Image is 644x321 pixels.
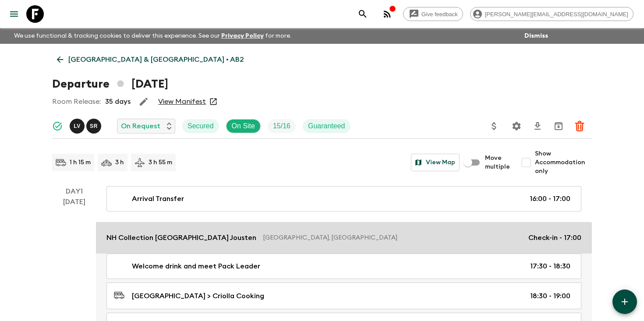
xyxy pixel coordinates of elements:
p: 15 / 16 [273,121,290,131]
p: S R [90,123,98,130]
a: View Manifest [158,97,206,106]
button: Archive (Completed, Cancelled or Unsynced Departures only) [550,117,567,135]
p: 1 h 15 m [70,158,91,167]
button: Update Price, Early Bird Discount and Costs [485,117,503,135]
span: Show Accommodation only [535,149,592,176]
a: Give feedback [403,7,463,21]
p: Day 1 [52,186,96,197]
p: NH Collection [GEOGRAPHIC_DATA] Jousten [106,233,256,243]
div: Trip Fill [268,119,296,133]
p: Guaranteed [308,121,345,131]
p: 16:00 - 17:00 [530,194,570,204]
button: Delete [571,117,588,135]
a: Arrival Transfer16:00 - 17:00 [106,186,581,212]
button: View Map [411,154,460,171]
button: Settings [508,117,525,135]
p: 18:30 - 19:00 [530,291,570,301]
span: [PERSON_NAME][EMAIL_ADDRESS][DOMAIN_NAME] [480,11,633,18]
span: Lucas Valentim, Sol Rodriguez [70,121,103,128]
div: [PERSON_NAME][EMAIL_ADDRESS][DOMAIN_NAME] [470,7,633,21]
p: We use functional & tracking cookies to deliver this experience. See our for more. [11,28,295,44]
p: On Site [232,121,255,131]
button: Dismiss [522,30,550,42]
svg: Synced Successfully [52,121,63,131]
p: 35 days [105,96,131,107]
a: Privacy Policy [221,33,264,39]
p: [GEOGRAPHIC_DATA], [GEOGRAPHIC_DATA] [263,233,521,242]
a: Welcome drink and meet Pack Leader17:30 - 18:30 [106,254,581,279]
p: 17:30 - 18:30 [530,261,570,272]
p: Welcome drink and meet Pack Leader [132,261,260,272]
button: Download CSV [529,117,546,135]
div: On Site [226,119,261,133]
p: Arrival Transfer [132,194,184,204]
span: Move multiple [485,154,510,171]
a: [GEOGRAPHIC_DATA] & [GEOGRAPHIC_DATA] • AB2 [52,51,249,68]
p: L V [74,123,81,130]
button: search adventures [354,5,372,23]
p: [GEOGRAPHIC_DATA] > Criolla Cooking [132,291,264,301]
p: On Request [121,121,160,131]
p: 3 h 55 m [149,158,172,167]
p: Room Release: [52,96,101,107]
button: menu [5,5,23,23]
button: LVSR [70,119,103,134]
p: Check-in - 17:00 [528,233,581,243]
h1: Departure [DATE] [52,75,168,93]
p: [GEOGRAPHIC_DATA] & [GEOGRAPHIC_DATA] • AB2 [68,54,244,65]
span: Give feedback [417,11,463,18]
a: NH Collection [GEOGRAPHIC_DATA] Jousten[GEOGRAPHIC_DATA], [GEOGRAPHIC_DATA]Check-in - 17:00 [96,222,592,254]
p: 3 h [115,158,124,167]
div: Secured [182,119,219,133]
a: [GEOGRAPHIC_DATA] > Criolla Cooking18:30 - 19:00 [106,282,581,309]
p: Secured [188,121,214,131]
